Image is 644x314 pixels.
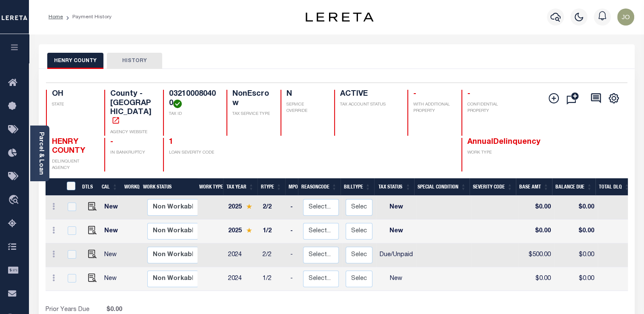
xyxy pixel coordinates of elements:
[554,243,598,267] td: $0.00
[225,243,259,267] td: 2024
[298,178,341,196] th: ReasonCode: activate to sort column ascending
[374,178,415,196] th: Tax Status: activate to sort column ascending
[101,243,124,267] td: New
[223,178,258,196] th: Tax Year: activate to sort column ascending
[8,195,22,206] i: travel_explore
[49,14,63,20] a: Home
[287,267,300,291] td: -
[376,267,416,291] td: New
[617,9,634,26] img: svg+xml;base64,PHN2ZyB4bWxucz0iaHR0cDovL3d3dy53My5vcmcvMjAwMC9zdmciIHBvaW50ZXItZXZlbnRzPSJub25lIi...
[518,220,554,243] td: $0.00
[169,90,216,108] h4: 032100080400
[286,90,324,99] h4: N
[169,150,216,156] p: LOAN SEVERITY CODE
[225,220,259,243] td: 2025
[101,220,124,243] td: New
[376,196,416,220] td: New
[101,267,124,291] td: New
[376,243,416,267] td: Due/Unpaid
[518,267,554,291] td: $0.00
[287,196,300,220] td: -
[414,178,469,196] th: Special Condition: activate to sort column ascending
[110,138,113,146] span: -
[259,196,287,220] td: 2/2
[79,178,98,196] th: DTLS
[467,90,470,98] span: -
[413,102,451,114] p: WITH ADDITIONAL PROPERTY
[107,53,162,69] button: HISTORY
[306,12,374,22] img: logo-dark.svg
[287,243,300,267] td: -
[52,102,94,108] p: STATE
[98,178,121,196] th: CAL: activate to sort column ascending
[554,196,598,220] td: $0.00
[516,178,552,196] th: Base Amt: activate to sort column ascending
[246,204,252,209] img: Star.svg
[110,150,153,156] p: IN BANKRUPTCY
[101,196,124,220] td: New
[196,178,223,196] th: Work Type
[518,196,554,220] td: $0.00
[225,196,259,220] td: 2025
[121,178,140,196] th: WorkQ
[554,220,598,243] td: $0.00
[287,220,300,243] td: -
[467,102,510,114] p: CONFIDENTIAL PROPERTY
[467,138,541,146] span: AnnualDelinquency
[469,178,516,196] th: Severity Code: activate to sort column ascending
[232,90,270,108] h4: NonEscrow
[518,243,554,267] td: $500.00
[38,132,44,175] a: Parcel & Loan
[341,178,374,196] th: BillType: activate to sort column ascending
[140,178,197,196] th: Work Status
[595,178,633,196] th: Total DLQ: activate to sort column ascending
[467,150,510,156] p: WORK TYPE
[232,111,270,117] p: TAX SERVICE TYPE
[46,178,62,196] th: &nbsp;&nbsp;&nbsp;&nbsp;&nbsp;&nbsp;&nbsp;&nbsp;&nbsp;&nbsp;
[285,178,298,196] th: MPO
[376,220,416,243] td: New
[340,102,397,108] p: TAX ACCOUNT STATUS
[47,53,103,69] button: HENRY COUNTY
[246,228,252,233] img: Star.svg
[169,111,216,117] p: TAX ID
[259,220,287,243] td: 1/2
[259,267,287,291] td: 1/2
[259,243,287,267] td: 2/2
[110,90,153,126] h4: County - [GEOGRAPHIC_DATA]
[340,90,397,99] h4: ACTIVE
[52,138,85,155] span: HENRY COUNTY
[63,13,112,21] li: Payment History
[554,267,598,291] td: $0.00
[110,129,153,136] p: AGENCY WEBSITE
[225,267,259,291] td: 2024
[552,178,595,196] th: Balance Due: activate to sort column ascending
[52,90,94,99] h4: OH
[286,102,324,114] p: SERVICE OVERRIDE
[258,178,285,196] th: RType: activate to sort column ascending
[52,159,94,171] p: DELINQUENT AGENCY
[169,138,173,146] span: 1
[413,90,416,98] span: -
[62,178,79,196] th: &nbsp;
